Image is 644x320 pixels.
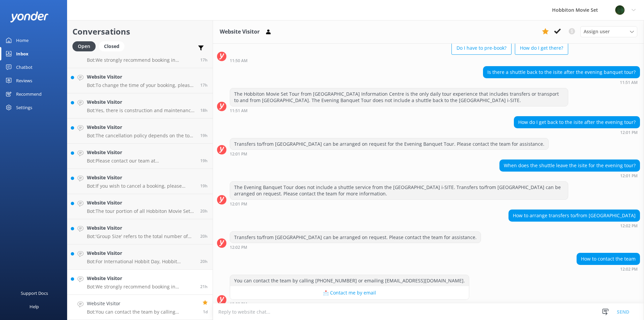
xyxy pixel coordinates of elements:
span: Sep 21 2025 05:09pm (UTC +12:00) Pacific/Auckland [200,233,208,239]
div: Chatbot [16,60,33,74]
a: Open [72,42,99,50]
div: How to contact the team [577,253,640,265]
div: Sep 21 2025 12:01pm (UTC +12:00) Pacific/Auckland [230,201,568,206]
div: Sep 21 2025 12:02pm (UTC +12:00) Pacific/Auckland [577,267,640,271]
div: Support Docs [21,286,48,300]
p: Bot: The tour portion of all Hobbiton Movie Set tour experiences is approximately 2.5 hours long.... [87,208,195,214]
h4: Website Visitor [87,174,195,181]
a: Website VisitorBot:Yes, there is construction and maintenance happening at [GEOGRAPHIC_DATA] Movi... [67,93,213,119]
strong: 12:02 PM [230,245,247,249]
h4: Website Visitor [87,73,195,81]
h3: Website Visitor [220,28,260,36]
strong: 11:50 AM [230,59,248,63]
div: Inbox [16,47,29,60]
a: Website VisitorBot:We strongly recommend booking in advance as our tours are known to sell out, e... [67,43,213,68]
div: How do I get back to the isite after the evening tour? [514,117,640,128]
p: Bot: We strongly recommend booking in advance as our tours are known to sell out, especially betw... [87,284,195,290]
p: Bot: We strongly recommend booking in advance as our tours are known to sell out, especially betw... [87,57,195,63]
h4: Website Visitor [87,149,195,156]
a: Closed [99,42,128,50]
strong: 12:02 PM [620,267,638,271]
button: How do I get there? [515,41,568,55]
strong: 12:01 PM [620,131,638,135]
a: Website VisitorBot:The cancellation policy depends on the tour product you have booked. You can v... [67,119,213,144]
div: Open [72,41,96,51]
span: Sep 21 2025 08:08pm (UTC +12:00) Pacific/Auckland [200,82,208,88]
strong: 12:01 PM [230,202,247,206]
span: Sep 21 2025 06:52pm (UTC +12:00) Pacific/Auckland [200,158,208,164]
strong: 12:01 PM [620,174,638,178]
h4: Website Visitor [87,224,195,232]
p: Bot: If you wish to cancel a booking, please contact our reservations team via phone at [PHONE_NU... [87,183,195,189]
span: Sep 21 2025 04:51pm (UTC +12:00) Pacific/Auckland [200,284,208,289]
div: Transfers to/from [GEOGRAPHIC_DATA] can be arranged on request. Please contact the team for assis... [230,232,481,243]
h2: Conversations [72,25,208,38]
div: How to arrange transfers to/from [GEOGRAPHIC_DATA] [509,210,640,221]
div: Sep 21 2025 12:01pm (UTC +12:00) Pacific/Auckland [230,151,549,156]
div: Sep 21 2025 11:51am (UTC +12:00) Pacific/Auckland [483,80,640,85]
strong: 12:01 PM [230,152,247,156]
div: Sep 21 2025 12:02pm (UTC +12:00) Pacific/Auckland [230,302,469,306]
span: Assign user [584,28,610,35]
div: The Evening Banquet Tour does not include a shuttle service from the [GEOGRAPHIC_DATA] i-SITE. Tr... [230,182,568,199]
p: Bot: To change the time of your booking, please contact our team at [EMAIL_ADDRESS][DOMAIN_NAME] ... [87,82,195,88]
a: Website VisitorBot:To change the time of your booking, please contact our team at [EMAIL_ADDRESS]... [67,68,213,93]
strong: 12:02 PM [230,302,247,306]
h4: Website Visitor [87,249,195,257]
div: Is there a shuttle back to the isite after the evening banquet tour? [483,66,640,78]
div: Home [16,34,29,47]
span: Sep 21 2025 05:06pm (UTC +12:00) Pacific/Auckland [200,259,208,264]
div: Sep 21 2025 12:01pm (UTC +12:00) Pacific/Auckland [499,173,640,178]
a: Website VisitorBot:'Group Size' refers to the total number of people you are traveling with. For ... [67,219,213,244]
a: Website VisitorBot:You can contact the team by calling [PHONE_NUMBER] or emailing [EMAIL_ADDRESS]... [67,295,213,320]
a: Website VisitorBot:The tour portion of all Hobbiton Movie Set tour experiences is approximately 2... [67,194,213,219]
p: Bot: The cancellation policy depends on the tour product you have booked. You can view all our ca... [87,133,195,139]
p: Bot: Please contact our team at [EMAIL_ADDRESS][DOMAIN_NAME] or call us on [PHONE_NUMBER] to amen... [87,158,195,164]
button: Do I have to pre-book? [451,41,512,55]
a: Website VisitorBot:Please contact our team at [EMAIL_ADDRESS][DOMAIN_NAME] or call us on [PHONE_N... [67,144,213,169]
strong: 12:02 PM [620,224,638,228]
div: Sep 21 2025 12:01pm (UTC +12:00) Pacific/Auckland [514,130,640,135]
h4: Website Visitor [87,98,195,106]
a: Website VisitorBot:If you wish to cancel a booking, please contact our reservations team via phon... [67,169,213,194]
div: Settings [16,101,32,114]
img: yonder-white-logo.png [10,11,49,22]
span: Sep 21 2025 06:24pm (UTC +12:00) Pacific/Auckland [200,183,208,189]
h4: Website Visitor [87,300,198,307]
div: When does the shuttle leave the isite for the evening tour? [500,160,640,171]
a: Website VisitorBot:We strongly recommend booking in advance as our tours are known to sell out, e... [67,270,213,295]
div: Sep 21 2025 12:02pm (UTC +12:00) Pacific/Auckland [230,245,481,249]
div: The Hobbiton Movie Set Tour from [GEOGRAPHIC_DATA] Information Centre is the only daily tour expe... [230,88,568,106]
p: Bot: Yes, there is construction and maintenance happening at [GEOGRAPHIC_DATA] Movie Set from [DA... [87,107,195,113]
div: Sep 21 2025 11:51am (UTC +12:00) Pacific/Auckland [230,108,568,113]
div: Assign User [580,26,637,37]
strong: 11:51 AM [230,109,248,113]
p: Bot: 'Group Size' refers to the total number of people you are traveling with. For example, if yo... [87,233,195,239]
span: Sep 21 2025 05:50pm (UTC +12:00) Pacific/Auckland [200,208,208,214]
div: Sep 21 2025 12:02pm (UTC +12:00) Pacific/Auckland [508,223,640,228]
p: Bot: For International Hobbit Day, Hobbit Southfarthing beverages and a range of wines are availa... [87,259,195,265]
span: Sep 21 2025 12:02pm (UTC +12:00) Pacific/Auckland [203,309,208,315]
strong: 11:51 AM [620,81,638,85]
p: Bot: You can contact the team by calling [PHONE_NUMBER] or emailing [EMAIL_ADDRESS][DOMAIN_NAME]. [87,309,198,315]
div: You can contact the team by calling [PHONE_NUMBER] or emailing [EMAIL_ADDRESS][DOMAIN_NAME]. [230,275,469,286]
span: Sep 21 2025 07:16pm (UTC +12:00) Pacific/Auckland [200,107,208,113]
div: Help [30,300,39,313]
div: Closed [99,41,124,51]
div: Recommend [16,87,42,101]
img: 34-1625720359.png [615,5,625,15]
div: Transfers to/from [GEOGRAPHIC_DATA] can be arranged on request for the Evening Banquet Tour. Plea... [230,138,548,150]
h4: Website Visitor [87,199,195,207]
a: Website VisitorBot:For International Hobbit Day, Hobbit Southfarthing beverages and a range of wi... [67,244,213,270]
div: Sep 21 2025 11:50am (UTC +12:00) Pacific/Auckland [230,58,568,63]
button: 📩 Contact me by email [230,286,469,300]
div: Reviews [16,74,32,87]
h4: Website Visitor [87,275,195,282]
h4: Website Visitor [87,124,195,131]
span: Sep 21 2025 08:19pm (UTC +12:00) Pacific/Auckland [200,57,208,63]
span: Sep 21 2025 06:58pm (UTC +12:00) Pacific/Auckland [200,133,208,138]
